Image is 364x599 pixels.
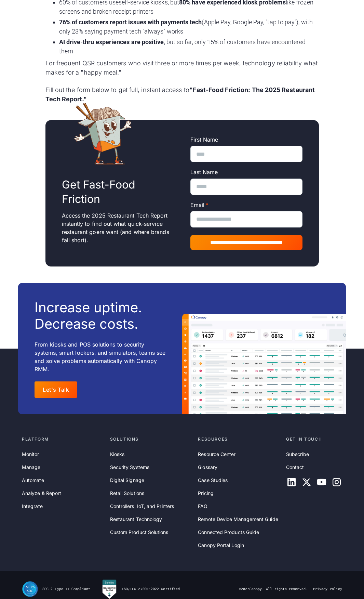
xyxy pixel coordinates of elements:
[286,464,304,471] a: Contact
[190,169,218,175] span: Last Name
[241,587,249,591] span: 2025
[22,451,39,458] a: Monitor
[42,587,90,591] div: SOC 2 Type II Compliant
[198,516,278,523] a: Remote Device Management Guide
[110,451,124,458] a: Kiosks
[35,299,142,332] h3: Increase uptime. Decrease costs.
[62,178,174,206] h2: Get Fast-Food Friction
[22,490,61,497] a: Analyze & Report
[198,464,217,471] a: Glossary
[62,211,174,244] p: Access the 2025 Restaurant Tech Report instantly to find out what quick-service restaurant goers ...
[22,503,43,510] a: Integrate
[198,529,259,536] a: Connected Products Guide
[22,477,44,484] a: Automate
[239,587,308,591] div: © Canopy. All rights reserved.
[182,314,346,414] img: A Canopy dashboard example
[110,516,162,523] a: Restaurant Technology
[110,490,144,497] a: Retail Solutions
[59,37,319,56] li: , but so far, only 15% of customers have encountered them
[45,85,319,104] p: Fill out the form below to get full, instant access to
[198,490,214,497] a: Pricing
[190,201,204,208] span: Email
[101,579,118,599] img: Canopy RMM is Sensiba Certified for ISO/IEC
[110,464,149,471] a: Security Systems
[59,38,164,45] strong: AI drive-thru experiences are positive
[22,581,38,597] img: SOC II Type II Compliance Certification for Canopy Remote Device Management
[110,477,144,484] a: Digital Signage
[198,542,244,549] a: Canopy Portal Login
[286,451,309,458] a: Subscribe
[198,436,281,442] div: Resources
[198,451,235,458] a: Resource Center
[190,136,218,143] span: First Name
[110,529,168,536] a: Custom Product Solutions
[35,381,77,398] a: Let's Talk
[59,18,202,26] strong: 76% of customers report issues with payments tech
[198,503,207,510] a: FAQ
[45,58,319,77] p: For frequent QSR customers who visit three or more times per week, technology reliability what ma...
[110,503,174,510] a: Controllers, IoT, and Printers
[198,477,228,484] a: Case Studies
[35,340,165,373] p: From kiosks and POS solutions to security systems, smart lockers, and simulators, teams see and s...
[286,436,342,442] div: Get in touch
[22,436,105,442] div: Platform
[313,587,342,591] a: Privacy Policy
[110,436,193,442] div: Solutions
[59,17,319,36] li: (Apple Pay, Google Pay, "tap to pay"), with only 23% saying payment tech "always" works
[122,587,180,591] div: ISO/IEC 27001:2022 Certified
[22,464,40,471] a: Manage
